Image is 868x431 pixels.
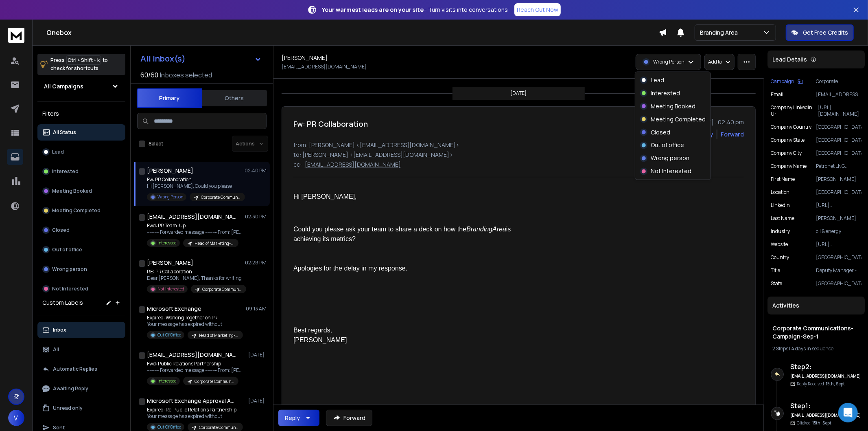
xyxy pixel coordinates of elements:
p: Branding Area [700,29,741,37]
p: Reach Out Now [517,6,558,14]
div: Hi [PERSON_NAME], [293,192,531,202]
p: Corporate Communications-Campaign-Sep-1 [816,78,861,85]
p: Meeting Booked [52,188,92,194]
h3: Inboxes selected [160,70,212,80]
p: [PERSON_NAME] [816,215,861,222]
strong: Your warmest leads are on your site [322,6,424,13]
p: All Status [53,129,76,136]
p: website [771,241,788,248]
p: Clicked [797,420,831,426]
p: Interested [52,168,79,175]
h1: [PERSON_NAME] [147,259,193,267]
p: All [53,346,59,353]
button: Others [202,89,267,107]
h1: [PERSON_NAME] [282,54,328,62]
p: Company City [771,150,802,156]
p: 09:13 AM [246,306,267,312]
i: BrandingArea [466,226,506,233]
p: Add to [708,59,722,65]
p: Closed [52,227,70,233]
div: Reply [285,414,300,422]
p: Closed [651,128,670,136]
p: cc: [293,161,302,169]
span: V [8,410,24,426]
h1: Onebox [46,28,659,37]
p: [DATE] [248,398,267,404]
p: Head of Marketing-Campaign-Sep-1 [195,240,234,246]
p: [GEOGRAPHIC_DATA] [816,150,861,156]
p: [DATE] [511,90,527,97]
p: Petronet LNG Limited [816,163,861,169]
h6: Step 1 : [790,401,861,411]
p: [GEOGRAPHIC_DATA] [816,137,861,143]
p: Expired: Re: Public Relations Partnership [147,407,243,413]
p: [DATE] : 02:40 pm [694,118,744,126]
p: Fwd: PR Team-Up [147,222,245,229]
p: Expired: Working Together on PR [147,314,243,321]
p: First Name [771,176,795,183]
h3: Filters [37,108,125,119]
p: Last Name [771,215,794,222]
p: Unread only [53,405,83,411]
span: 2 Steps [772,345,788,352]
p: Interested [157,240,177,246]
h1: Microsoft Exchange Approval Assistant [147,397,236,405]
h6: [EMAIL_ADDRESS][DOMAIN_NAME] [790,412,861,418]
span: 4 days in sequence [791,345,833,352]
p: [URL][DOMAIN_NAME] [816,202,861,209]
h6: [EMAIL_ADDRESS][DOMAIN_NAME] [790,373,861,379]
p: Lead Details [772,55,807,64]
h1: Corporate Communications-Campaign-Sep-1 [772,324,860,341]
p: Your message has expired without [147,321,243,328]
p: Wrong Person [157,194,183,200]
p: Out of office [52,246,82,253]
span: 60 / 60 [140,70,158,80]
p: [GEOGRAPHIC_DATA] [816,189,861,196]
p: Company State [771,137,805,143]
img: logo [8,28,24,43]
button: Primary [137,88,202,108]
p: Sent [53,424,65,431]
p: [GEOGRAPHIC_DATA] [816,254,861,261]
div: Forward [721,130,744,139]
p: 02:40 PM [245,167,267,174]
p: title [771,267,780,274]
span: 15th, Sept [812,420,831,426]
div: Open Intercom Messenger [838,403,858,422]
p: Your message has expired without [147,413,243,420]
p: [EMAIL_ADDRESS][DOMAIN_NAME] [305,161,401,169]
p: – Turn visits into conversations [322,6,508,14]
p: Company Country [771,124,811,130]
p: Corporate Communications-Campaign-Sep-1 [201,194,240,200]
p: Inbox [53,327,66,333]
p: Awaiting Reply [53,385,88,392]
p: State [771,280,782,287]
p: Press to check for shortcuts. [50,56,108,73]
h1: All Campaigns [44,82,83,90]
p: Corporate Communications-Campaign-Sep-1 [199,424,238,431]
p: Head of Marketing-Campaign-Sep-1 [199,332,238,339]
p: [GEOGRAPHIC_DATA] [816,124,861,130]
p: Automatic Replies [53,366,97,372]
p: from: [PERSON_NAME] <[EMAIL_ADDRESS][DOMAIN_NAME]> [293,141,744,149]
p: [PERSON_NAME] [816,176,861,183]
h1: [EMAIL_ADDRESS][DOMAIN_NAME] +1 [147,351,236,359]
p: Lead [651,76,664,84]
p: Not Interested [651,167,691,176]
p: Corporate Communications-Campaign-Sep-1 [202,286,241,292]
div: | [772,345,860,352]
p: Lead [52,149,64,155]
p: Out of office [651,141,684,150]
h1: [PERSON_NAME] [147,167,193,175]
span: Ctrl + Shift + k [66,55,101,65]
p: Corporate Communications-Campaign-Sep-1 [195,378,234,385]
div: Best regards, [PERSON_NAME] [293,325,531,345]
button: Forward [326,410,372,426]
h1: [EMAIL_ADDRESS][DOMAIN_NAME] +1 [147,213,236,221]
p: Dear [PERSON_NAME], Thanks for writing [147,275,245,281]
h1: Microsoft Exchange [147,305,201,313]
p: Hi [PERSON_NAME], Could you please [147,183,245,189]
p: Company Name [771,163,807,169]
p: Fw: PR Collaboration [147,176,245,183]
p: Not Interested [157,286,184,292]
